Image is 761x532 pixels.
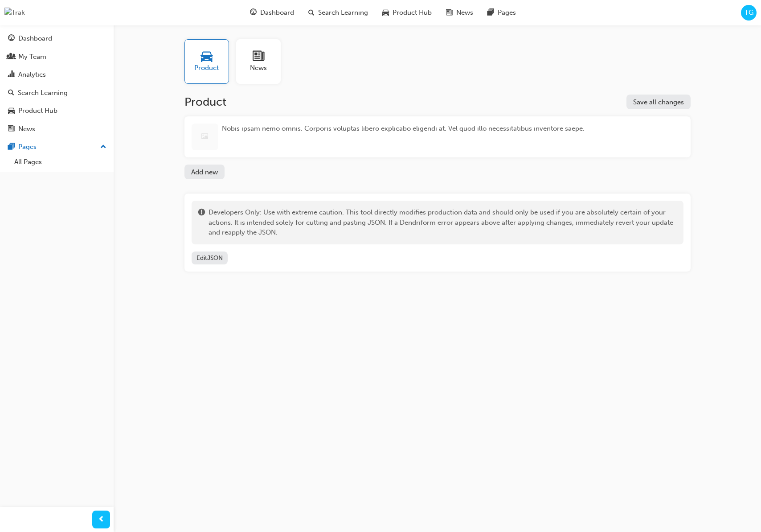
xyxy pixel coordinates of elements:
[308,7,315,18] span: search-icon
[446,7,453,18] span: news-icon
[250,63,267,73] span: News
[236,39,288,84] a: News
[18,106,57,116] div: Product Hub
[8,89,14,97] span: search-icon
[393,8,432,18] span: Product Hub
[4,139,110,155] button: Pages
[18,70,46,80] div: Analytics
[194,63,219,73] span: Product
[253,50,264,63] span: news-icon
[4,121,110,137] a: News
[184,95,226,109] h2: Product
[184,39,236,84] a: Product
[243,4,301,22] a: guage-iconDashboard
[498,8,516,18] span: Pages
[4,49,110,65] a: My Team
[741,5,757,21] button: TG
[18,33,52,44] div: Dashboard
[487,7,494,18] span: pages-icon
[301,4,375,22] a: search-iconSearch Learning
[318,8,368,18] span: Search Learning
[382,7,389,18] span: car-icon
[184,165,225,179] button: Add new
[18,88,68,98] div: Search Learning
[4,85,110,101] a: Search Learning
[201,50,213,63] span: car-icon
[4,103,110,119] a: Product Hub
[375,4,439,22] a: car-iconProduct Hub
[439,4,480,22] a: news-iconNews
[98,514,105,525] span: prev-icon
[456,8,473,18] span: News
[18,52,46,62] div: My Team
[18,124,35,134] div: News
[8,107,15,115] span: car-icon
[8,53,15,61] span: people-icon
[8,71,15,79] span: chart-icon
[8,35,15,43] span: guage-icon
[209,207,677,238] span: Developers Only: Use with extreme caution. This tool directly modifies production data and should...
[250,7,257,18] span: guage-icon
[4,29,110,139] button: DashboardMy TeamAnalyticsSearch LearningProduct HubNews
[11,155,110,169] a: All Pages
[18,142,37,152] div: Pages
[184,116,691,165] button: Nobis ipsam nemo omnis. Corporis voluptas libero explicabo eligendi at. Vel quod illo necessitati...
[8,143,15,151] span: pages-icon
[480,4,523,22] a: pages-iconPages
[4,8,25,18] img: Trak
[100,141,106,153] span: up-icon
[4,30,110,47] a: Dashboard
[633,98,684,106] span: Save all changes
[201,132,208,143] span: image-icon
[260,8,294,18] span: Dashboard
[8,125,15,133] span: news-icon
[222,124,585,150] div: Nobis ipsam nemo omnis. Corporis voluptas libero explicabo eligendi at. Vel quod illo necessitati...
[4,66,110,83] a: Analytics
[192,252,228,264] button: EditJSON
[626,95,691,109] button: Save all changes
[198,207,205,238] span: exclaim-icon
[745,8,753,18] span: TG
